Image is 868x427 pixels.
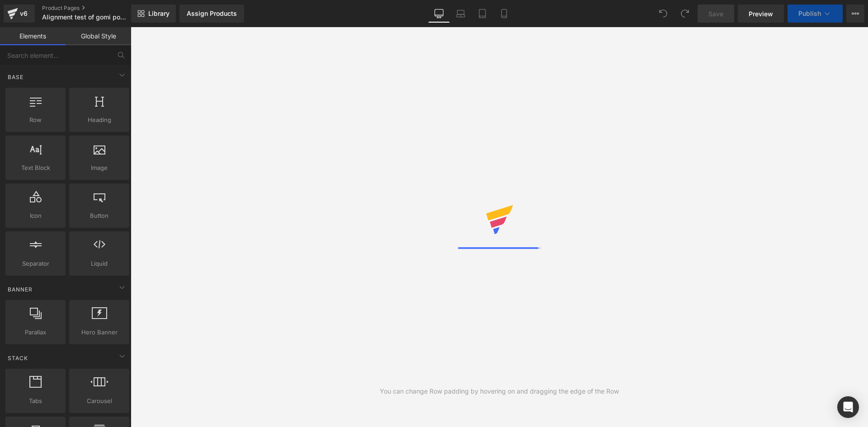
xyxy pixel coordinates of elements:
span: Stack [7,354,29,362]
div: v6 [18,8,29,19]
span: Icon [8,211,63,221]
span: Base [7,73,24,81]
a: Global Style [66,27,131,45]
span: Carousel [72,396,127,406]
button: Redo [676,5,694,23]
span: Tabs [8,396,63,406]
div: Assign Products [187,10,237,17]
span: Liquid [72,259,127,268]
a: New Library [131,5,176,23]
a: Laptop [450,5,472,23]
span: Parallax [8,328,63,337]
span: Heading [72,115,127,125]
div: Open Intercom Messenger [837,396,859,418]
a: Desktop [428,5,450,23]
span: Button [72,211,127,221]
span: Text Block [8,163,63,173]
span: Separator [8,259,63,268]
a: Preview [738,5,784,23]
div: You can change Row padding by hovering on and dragging the edge of the Row [380,386,619,396]
a: v6 [4,5,35,23]
a: Product Pages [42,5,146,12]
span: Row [8,115,63,125]
span: Preview [749,9,773,19]
button: More [846,5,864,23]
span: Hero Banner [72,328,127,337]
span: Banner [7,285,33,294]
span: Image [72,163,127,173]
button: Publish [788,5,843,23]
button: Undo [654,5,672,23]
a: Mobile [493,5,515,23]
span: Publish [798,10,821,17]
span: Save [708,9,723,19]
span: Alignment test of gomi power bank marbled SINGLE product page - [DATE] [42,14,129,21]
a: Tablet [472,5,493,23]
span: Library [148,9,170,18]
